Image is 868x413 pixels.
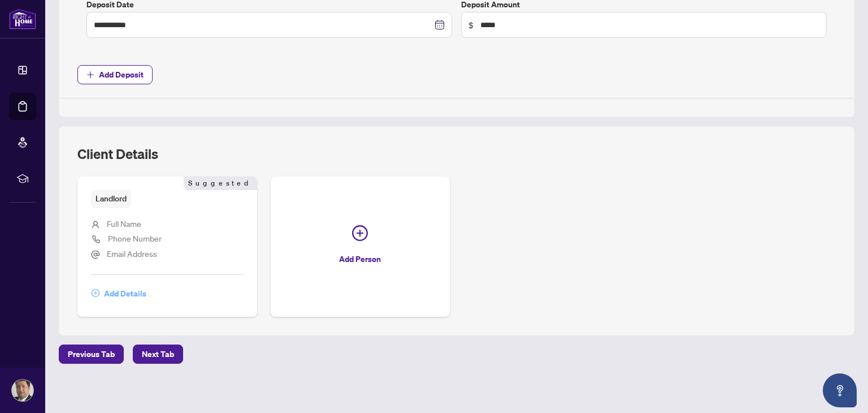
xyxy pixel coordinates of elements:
[468,19,474,31] span: $
[99,66,144,84] span: Add Deposit
[9,8,36,29] img: logo
[91,284,147,303] button: Add Details
[108,233,162,243] span: Phone Number
[104,285,146,303] span: Add Details
[184,177,257,190] span: Suggested
[339,250,381,268] span: Add Person
[142,345,174,363] span: Next Tab
[77,145,158,163] h2: Client Details
[92,289,99,297] span: plus-circle
[133,345,183,364] button: Next Tab
[107,248,157,259] span: Email Address
[91,190,131,208] span: Landlord
[12,380,33,401] img: Profile Icon
[823,373,857,407] button: Open asap
[271,177,450,316] button: Add Person
[352,225,368,241] span: plus-circle
[77,65,153,84] button: Add Deposit
[86,71,94,79] span: plus
[59,345,124,364] button: Previous Tab
[107,218,141,229] span: Full Name
[68,345,115,363] span: Previous Tab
